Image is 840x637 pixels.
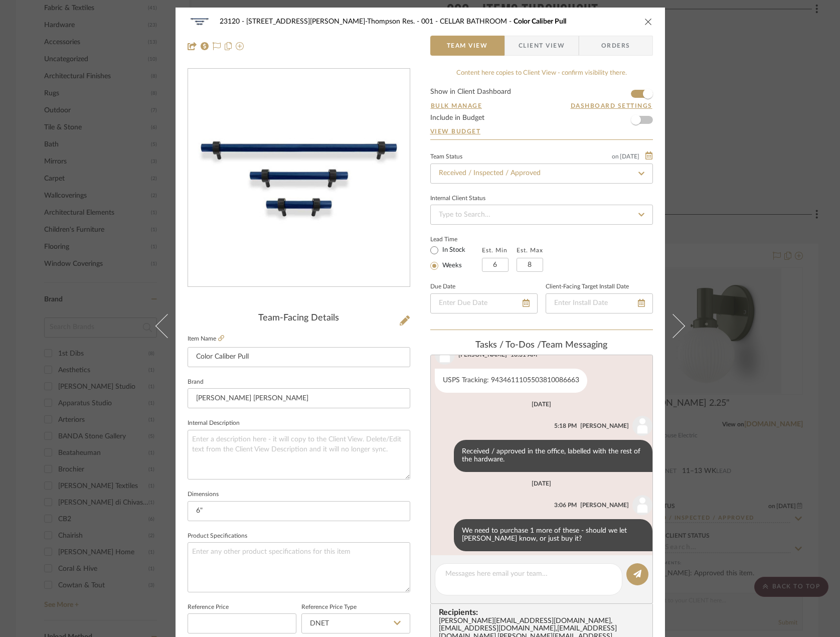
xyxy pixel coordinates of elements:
label: Product Specifications [188,534,247,539]
img: user_avatar.png [632,495,652,515]
div: 3:06 PM [554,501,577,510]
input: Enter the dimensions of this item [188,501,410,521]
label: Brand [188,380,204,385]
button: close [644,17,653,26]
input: Type to Search… [430,164,653,184]
div: We need to purchase 1 more of these - should we let [PERSON_NAME] know, or just buy it? [454,519,652,551]
button: Bulk Manage [430,101,483,110]
div: 0 [188,69,410,287]
mat-radio-group: Select item type [430,244,482,272]
label: In Stock [440,246,465,255]
div: team Messaging [430,340,653,351]
input: Enter Install Date [546,293,653,313]
label: Weeks [440,261,462,270]
div: [PERSON_NAME] [580,421,629,430]
label: Due Date [430,284,455,289]
img: 69141238-c41f-4096-acdc-9103d8b4d963_436x436.jpg [190,69,408,287]
span: Team View [447,36,488,56]
span: 23120 - [STREET_ADDRESS][PERSON_NAME]-Thompson Res. [220,18,421,25]
span: Recipients: [439,608,648,617]
div: Team Status [430,154,462,160]
a: View Budget [430,127,653,135]
label: Reference Price Type [301,605,357,610]
span: Tasks / To-Dos / [475,341,541,350]
input: Type to Search… [430,205,653,225]
label: Lead Time [430,235,482,244]
span: 001 - CELLAR BATHROOM [421,18,514,25]
span: on [612,153,619,160]
label: Client-Facing Target Install Date [546,284,629,289]
input: Enter Item Name [188,347,410,367]
span: Client View [519,36,565,56]
div: Team-Facing Details [188,313,410,324]
span: Color Caliber Pull [514,18,566,25]
input: Enter Due Date [430,293,538,313]
label: Internal Description [188,421,240,426]
div: Internal Client Status [430,196,485,201]
span: Orders [590,36,641,56]
div: USPS Tracking: 9434611105503810086663 [435,369,587,393]
label: Item Name [188,335,224,343]
label: Est. Min [482,247,508,254]
div: Received / approved in the office, labelled with the rest of the hardware. [454,440,652,472]
input: Enter Brand [188,388,410,408]
img: user_avatar.png [632,416,652,436]
div: [DATE] [532,401,551,408]
label: Reference Price [188,605,229,610]
div: 5:18 PM [554,421,577,430]
span: [DATE] [619,153,640,160]
label: Est. Max [517,247,543,254]
img: 69141238-c41f-4096-acdc-9103d8b4d963_48x40.jpg [188,12,212,32]
label: Dimensions [188,492,219,497]
div: Content here copies to Client View - confirm visibility there. [430,68,653,78]
div: [DATE] [532,480,551,487]
button: Dashboard Settings [570,101,653,110]
div: [PERSON_NAME] [580,501,629,510]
